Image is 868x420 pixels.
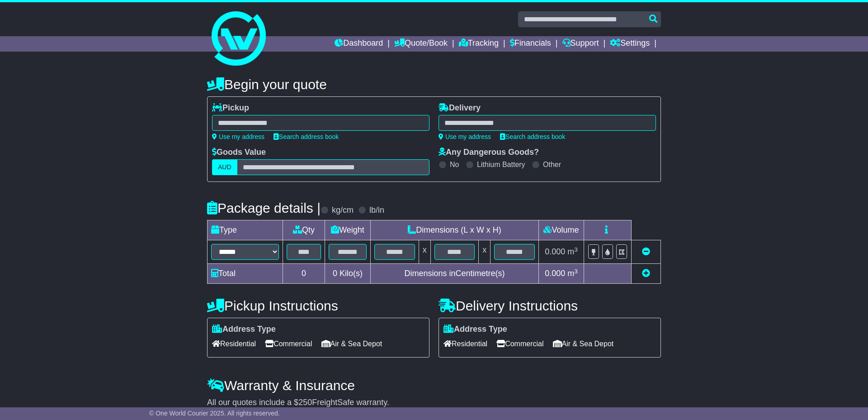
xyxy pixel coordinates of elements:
td: Weight [325,220,371,240]
sup: 3 [574,246,578,253]
span: 0.000 [545,269,565,278]
h4: Warranty & Insurance [207,378,661,393]
label: Any Dangerous Goods? [439,148,539,157]
span: m [567,269,578,278]
span: Commercial [496,337,543,351]
span: 0 [333,269,337,278]
label: AUD [212,159,237,175]
a: Quote/Book [394,36,448,52]
a: Use my address [212,133,264,140]
a: Remove this item [642,247,650,256]
td: x [419,240,430,264]
a: Search address book [274,133,339,140]
label: Address Type [212,325,276,334]
span: Air & Sea Depot [321,337,382,351]
td: Volume [538,220,584,240]
td: x [479,240,491,264]
label: Lithium Battery [477,160,525,169]
sup: 3 [574,268,578,275]
h4: Pickup Instructions [207,298,429,313]
h4: Begin your quote [207,77,661,92]
span: Air & Sea Depot [553,337,614,351]
td: Dimensions in Centimetre(s) [370,264,538,284]
span: m [567,247,578,256]
label: Other [543,160,561,169]
h4: Package details | [207,200,321,215]
span: 250 [298,398,312,407]
td: Total [208,264,283,284]
label: Delivery [439,103,481,113]
td: Qty [283,220,325,240]
label: No [450,160,459,169]
a: Use my address [439,133,491,140]
h4: Delivery Instructions [439,298,661,313]
label: lb/in [369,205,384,215]
a: Search address book [500,133,565,140]
label: Address Type [443,325,507,334]
span: © One World Courier 2025. All rights reserved. [149,410,280,417]
td: Dimensions (L x W x H) [370,220,538,240]
label: kg/cm [332,205,354,215]
span: Residential [443,337,487,351]
div: All our quotes include a $ FreightSafe warranty. [207,398,661,408]
label: Goods Value [212,148,266,157]
a: Add new item [642,269,650,278]
a: Support [562,36,599,52]
span: Residential [212,337,256,351]
span: 0.000 [545,247,565,256]
td: 0 [283,264,325,284]
span: Commercial [265,337,312,351]
a: Settings [610,36,650,52]
td: Type [208,220,283,240]
a: Tracking [459,36,499,52]
label: Pickup [212,103,249,113]
a: Financials [510,36,551,52]
a: Dashboard [335,36,383,52]
td: Kilo(s) [325,264,371,284]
